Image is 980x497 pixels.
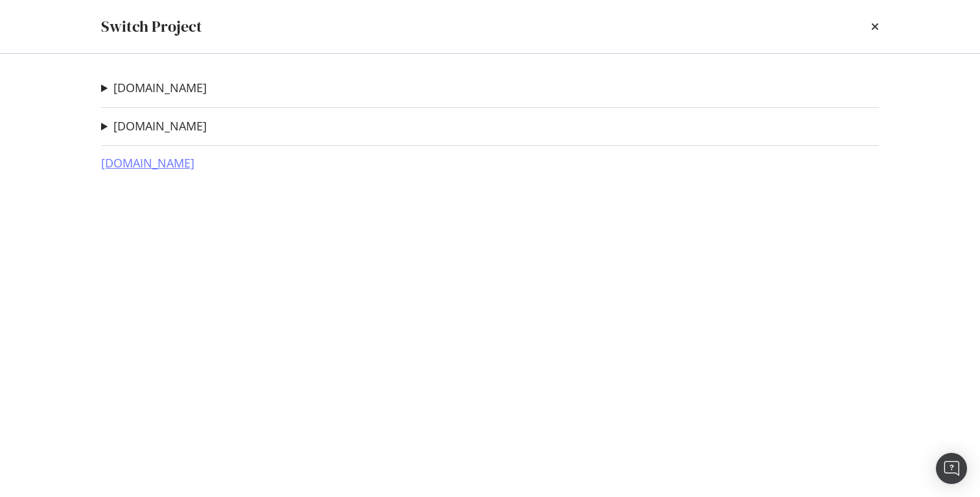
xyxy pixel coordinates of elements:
[113,81,207,95] a: [DOMAIN_NAME]
[101,80,207,97] summary: [DOMAIN_NAME]
[101,118,207,135] summary: [DOMAIN_NAME]
[101,16,202,38] div: Switch Project
[936,453,967,484] div: Open Intercom Messenger
[871,16,879,38] div: times
[113,119,207,133] a: [DOMAIN_NAME]
[101,156,194,170] a: [DOMAIN_NAME]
